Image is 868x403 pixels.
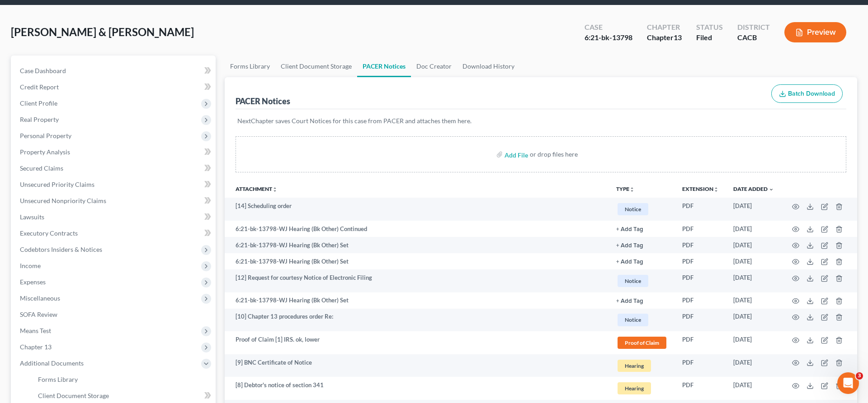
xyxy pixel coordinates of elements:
[13,63,216,79] a: Case Dashboard
[733,185,774,192] a: Date Added expand_more
[737,32,770,43] div: CACB
[225,354,609,377] td: [9] BNC Certificate of Notice
[13,209,216,225] a: Lawsuits
[788,90,835,97] span: Batch Download
[13,160,216,176] a: Secured Claims
[675,292,726,309] td: PDF
[726,237,781,253] td: [DATE]
[585,32,632,43] div: 6:21-bk-13798
[769,187,774,192] i: expand_more
[616,312,668,327] a: Notice
[618,275,648,287] span: Notice
[675,221,726,237] td: PDF
[225,377,609,400] td: [8] Debtor's notice of section 341
[13,225,216,241] a: Executory Contracts
[726,253,781,269] td: [DATE]
[616,296,668,305] a: + Add Tag
[616,202,668,217] a: Notice
[726,354,781,377] td: [DATE]
[726,377,781,400] td: [DATE]
[38,392,109,399] span: Client Document Storage
[20,132,71,139] span: Personal Property
[726,198,781,221] td: [DATE]
[726,269,781,292] td: [DATE]
[616,259,643,265] button: + Add Tag
[225,309,609,332] td: [10] Chapter 13 procedures order Re:
[713,187,719,192] i: unfold_more
[616,335,668,350] a: Proof of Claim
[20,83,59,91] span: Credit Report
[618,360,651,372] span: Hearing
[225,331,609,354] td: Proof of Claim [1] IRS. ok, lower
[20,359,84,367] span: Additional Documents
[616,298,643,304] button: + Add Tag
[13,79,216,95] a: Credit Report
[20,181,94,188] span: Unsecured Priority Claims
[616,381,668,396] a: Hearing
[20,327,51,334] span: Means Test
[696,32,723,43] div: Filed
[225,221,609,237] td: 6:21-bk-13798-WJ Hearing (Bk Other) Continued
[585,22,632,32] div: Case
[618,337,666,349] span: Proof of Claim
[20,197,106,204] span: Unsecured Nonpriority Claims
[696,22,723,32] div: Status
[616,273,668,288] a: Notice
[784,22,846,42] button: Preview
[13,176,216,193] a: Unsecured Priority Claims
[225,253,609,269] td: 6:21-bk-13798-WJ Hearing (Bk Other) Set
[616,227,643,232] button: + Add Tag
[726,292,781,309] td: [DATE]
[457,56,520,77] a: Download History
[20,262,41,269] span: Income
[13,193,216,209] a: Unsecured Nonpriority Claims
[675,309,726,332] td: PDF
[236,185,278,192] a: Attachmentunfold_more
[616,186,635,192] button: TYPEunfold_more
[837,372,859,394] iframe: Intercom live chat
[675,377,726,400] td: PDF
[20,294,60,302] span: Miscellaneous
[20,213,44,221] span: Lawsuits
[726,221,781,237] td: [DATE]
[675,253,726,269] td: PDF
[20,278,46,286] span: Expenses
[616,241,668,250] a: + Add Tag
[616,225,668,233] a: + Add Tag
[20,343,52,351] span: Chapter 13
[20,116,59,123] span: Real Property
[225,292,609,309] td: 6:21-bk-13798-WJ Hearing (Bk Other) Set
[236,96,290,107] div: PACER Notices
[726,309,781,332] td: [DATE]
[647,32,682,43] div: Chapter
[726,331,781,354] td: [DATE]
[237,116,844,125] p: NextChapter saves Court Notices for this case from PACER and attaches them here.
[675,354,726,377] td: PDF
[682,185,719,192] a: Extensionunfold_more
[616,243,643,249] button: + Add Tag
[629,187,635,192] i: unfold_more
[275,56,357,77] a: Client Document Storage
[20,229,78,237] span: Executory Contracts
[20,164,63,172] span: Secured Claims
[225,237,609,253] td: 6:21-bk-13798-WJ Hearing (Bk Other) Set
[618,203,648,215] span: Notice
[272,187,278,192] i: unfold_more
[675,269,726,292] td: PDF
[618,382,651,394] span: Hearing
[31,371,216,388] a: Forms Library
[616,257,668,266] a: + Add Tag
[225,198,609,221] td: [14] Scheduling order
[411,56,457,77] a: Doc Creator
[38,375,78,383] span: Forms Library
[737,22,770,32] div: District
[856,372,863,380] span: 3
[616,358,668,373] a: Hearing
[530,150,578,159] div: or drop files here
[20,310,57,318] span: SOFA Review
[618,314,648,326] span: Notice
[225,56,275,77] a: Forms Library
[674,33,682,42] span: 13
[20,246,102,253] span: Codebtors Insiders & Notices
[11,25,194,38] span: [PERSON_NAME] & [PERSON_NAME]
